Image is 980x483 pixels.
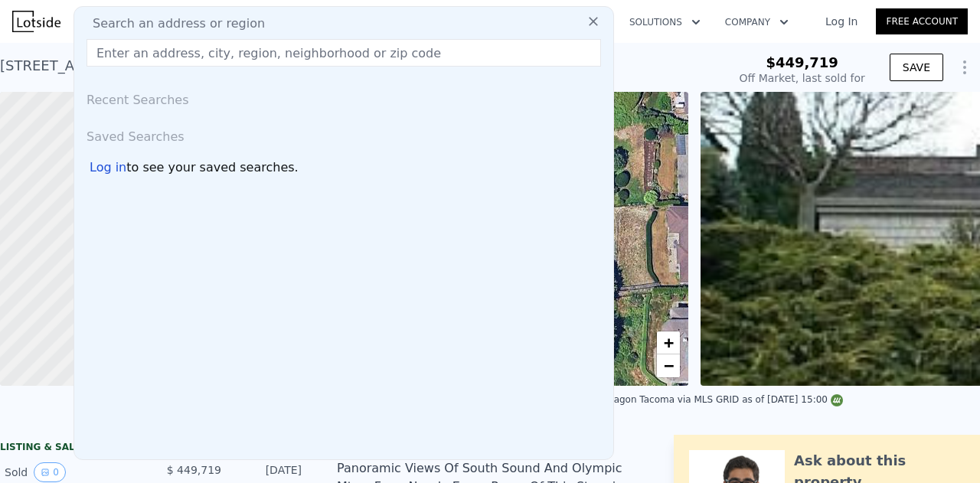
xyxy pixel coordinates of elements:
span: Search an address or region [80,15,265,33]
div: Off Market, last sold for [740,70,865,86]
button: SAVE [890,54,943,81]
a: Zoom out [657,354,680,377]
span: $449,719 [766,54,838,70]
button: View historical data [34,462,66,482]
span: + [664,333,674,352]
img: Lotside [12,11,60,32]
span: $ 449,719 [167,464,221,476]
div: Sold [5,462,141,482]
a: Log In [807,14,876,29]
a: Free Account [876,8,968,34]
a: Zoom in [657,331,680,354]
span: − [664,356,674,375]
button: Company [713,8,801,36]
div: [DATE] [234,462,302,482]
div: Saved Searches [80,116,607,152]
div: Recent Searches [80,79,607,116]
button: Solutions [617,8,713,36]
input: Enter an address, city, region, neighborhood or zip code [87,39,601,67]
div: Log in [90,158,126,177]
span: to see your saved searches. [126,158,298,177]
button: Show Options [949,52,980,83]
img: NWMLS Logo [831,394,843,406]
